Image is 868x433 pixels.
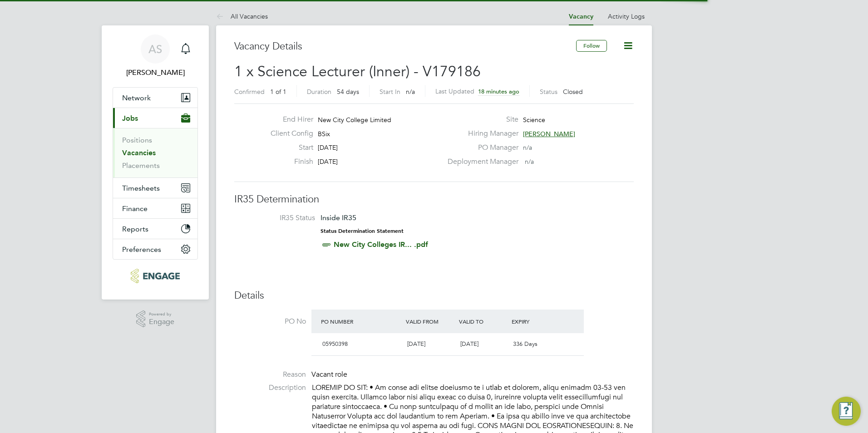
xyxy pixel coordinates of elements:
[149,310,174,318] span: Powered by
[131,269,179,283] img: carbonrecruitment-logo-retina.png
[442,129,518,138] label: Hiring Manager
[122,161,160,170] a: Placements
[122,184,160,192] span: Timesheets
[234,289,634,302] h3: Details
[234,63,481,80] span: 1 x Science Lecturer (Inner) - V179186
[122,114,138,123] span: Jobs
[113,108,197,128] button: Jobs
[122,245,161,254] span: Preferences
[113,269,198,283] a: Go to home page
[243,213,315,223] label: IR35 Status
[263,157,313,167] label: Finish
[832,397,861,426] button: Engage Resource Center
[523,143,532,152] span: n/a
[442,115,518,124] label: Site
[136,310,175,328] a: Powered byEngage
[513,340,538,348] span: 336 Days
[321,228,404,234] strong: Status Determination Statement
[102,25,209,300] nav: Main navigation
[113,67,198,78] span: Avais Sabir
[608,12,645,20] a: Activity Logs
[122,148,156,157] a: Vacancies
[380,88,400,96] label: Start In
[122,93,151,102] span: Network
[148,43,162,55] span: AS
[319,313,404,330] div: PO Number
[407,340,425,348] span: [DATE]
[122,225,148,233] span: Reports
[457,313,510,330] div: Valid To
[234,317,306,326] label: PO No
[523,116,545,124] span: Science
[478,88,519,95] span: 18 minutes ago
[234,370,306,379] label: Reason
[311,370,347,379] span: Vacant role
[334,240,428,249] a: New City Colleges IR... .pdf
[307,88,331,96] label: Duration
[442,157,518,167] label: Deployment Manager
[234,193,634,206] h3: IR35 Determination
[113,198,197,218] button: Finance
[113,178,197,198] button: Timesheets
[318,143,338,152] span: [DATE]
[576,40,607,52] button: Follow
[122,204,148,213] span: Finance
[322,340,348,348] span: 05950398
[318,157,338,166] span: [DATE]
[318,130,330,138] span: BSix
[263,143,313,153] label: Start
[263,129,313,138] label: Client Config
[525,157,534,166] span: n/a
[216,12,268,20] a: All Vacancies
[404,313,457,330] div: Valid From
[113,128,197,177] div: Jobs
[234,88,265,96] label: Confirmed
[563,88,583,96] span: Closed
[337,88,359,96] span: 54 days
[113,34,198,78] a: AS[PERSON_NAME]
[442,143,518,153] label: PO Manager
[270,88,286,96] span: 1 of 1
[435,87,474,95] label: Last Updated
[263,115,313,124] label: End Hirer
[509,313,562,330] div: Expiry
[113,219,197,239] button: Reports
[406,88,415,96] span: n/a
[234,40,576,53] h3: Vacancy Details
[569,13,593,20] a: Vacancy
[113,239,197,259] button: Preferences
[149,318,174,326] span: Engage
[318,116,391,124] span: New City College Limited
[460,340,478,348] span: [DATE]
[234,383,306,393] label: Description
[523,130,575,138] span: [PERSON_NAME]
[122,136,152,144] a: Positions
[113,88,197,108] button: Network
[321,213,356,222] span: Inside IR35
[540,88,557,96] label: Status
